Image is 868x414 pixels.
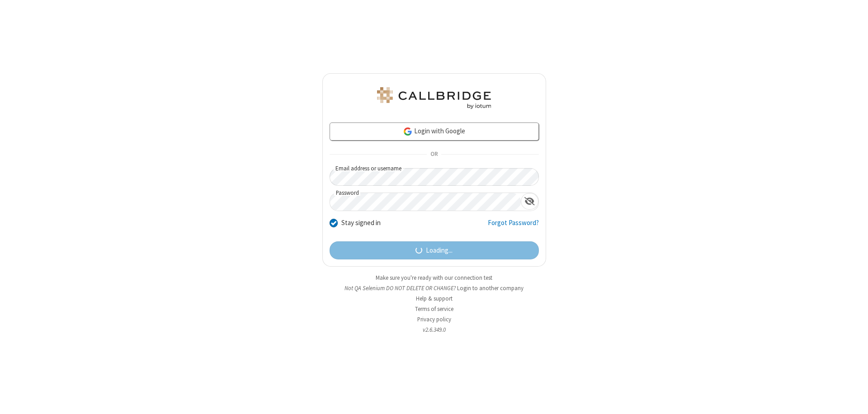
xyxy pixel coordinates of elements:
a: Terms of service [415,305,453,313]
div: Show password [521,193,538,210]
a: Forgot Password? [488,218,539,235]
li: Not QA Selenium DO NOT DELETE OR CHANGE? [322,284,546,292]
a: Make sure you're ready with our connection test [376,274,492,282]
a: Login with Google [330,122,539,141]
img: google-icon.png [403,127,413,136]
input: Password [330,193,521,211]
a: Help & support [416,295,453,302]
label: Stay signed in [341,218,381,228]
img: QA Selenium DO NOT DELETE OR CHANGE [375,87,493,109]
span: Loading... [426,245,453,256]
span: OR [427,148,441,161]
button: Login to another company [457,284,524,292]
input: Email address or username [330,168,539,186]
button: Loading... [330,241,539,259]
a: Privacy policy [417,315,451,323]
li: v2.6.349.0 [322,325,546,334]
